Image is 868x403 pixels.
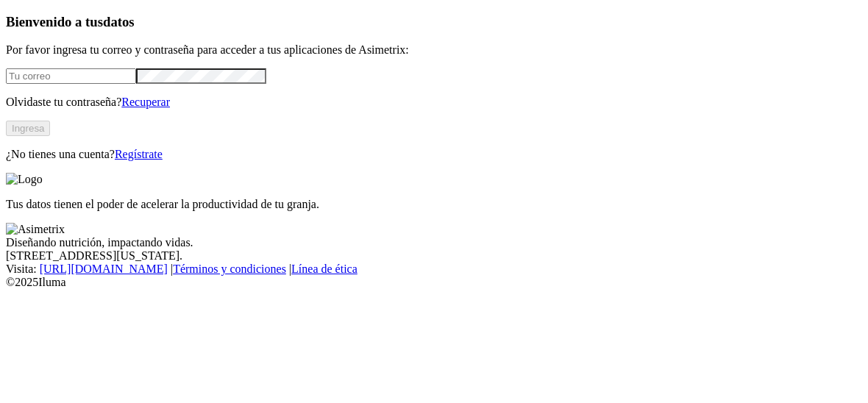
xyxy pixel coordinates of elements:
input: Tu correo [6,68,136,84]
p: Tus datos tienen el poder de acelerar la productividad de tu granja. [6,198,862,211]
p: ¿No tienes una cuenta? [6,148,862,161]
div: [STREET_ADDRESS][US_STATE]. [6,249,862,263]
img: Logo [6,173,43,186]
a: Términos y condiciones [173,263,286,275]
img: Asimetrix [6,223,65,236]
div: Diseñando nutrición, impactando vidas. [6,236,862,249]
p: Olvidaste tu contraseña? [6,96,862,109]
a: Recuperar [121,96,170,108]
p: Por favor ingresa tu correo y contraseña para acceder a tus aplicaciones de Asimetrix: [6,43,862,57]
a: Regístrate [115,148,163,160]
a: [URL][DOMAIN_NAME] [40,263,168,275]
button: Ingresa [6,121,50,136]
div: © 2025 Iluma [6,276,862,289]
span: datos [103,14,135,29]
a: Línea de ética [291,263,357,275]
div: Visita : | | [6,263,862,276]
h3: Bienvenido a tus [6,14,862,30]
